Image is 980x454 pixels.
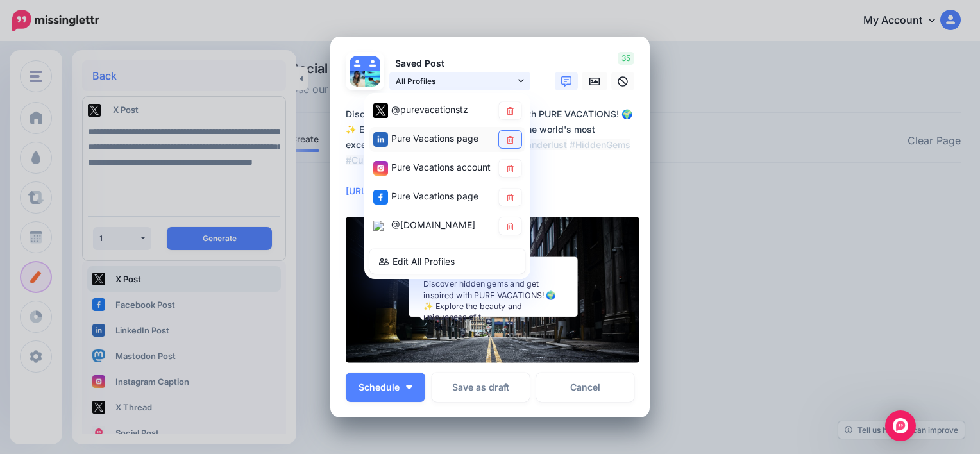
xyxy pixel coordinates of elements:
img: twitter-square.png [373,103,388,118]
span: Schedule [359,383,400,392]
p: Saved Post [389,56,530,71]
a: All Profiles [389,72,530,90]
img: linkedin-square.png [373,132,388,147]
a: Cancel [536,373,634,402]
img: instagram-square.png [373,161,388,176]
a: Edit All Profiles [369,249,525,274]
img: arrow-down-white.png [406,385,412,389]
span: All Profiles [396,74,515,88]
img: bluesky-square.png [373,221,384,231]
span: Pure Vacations account [391,162,491,172]
div: Discover hidden gems and get inspired with PURE VACATIONS! 🌍✨ Explore the beauty and uniqueness o... [346,106,641,199]
span: @[DOMAIN_NAME] [391,219,475,230]
span: @purevacationstz [391,104,468,115]
img: user_default_image.png [365,56,380,71]
button: Schedule [346,373,425,402]
span: Pure Vacations page [391,190,478,201]
button: Save as draft [432,373,530,402]
img: 65307149_513108102562212_2367582558503305216_n-bsa100037.jpg [365,71,380,87]
span: Pure Vacations page [391,133,478,144]
img: facebook-square.png [373,190,388,205]
span: 35 [618,52,634,65]
img: user_default_image.png [350,56,365,71]
img: 356244968_765863905540946_8296864197697887828_n-bsa149533.jpg [350,71,365,87]
div: Discover hidden gems and get inspired with PURE VACATIONS! 🌍✨ Explore the beauty and uniqueness o... [423,279,562,324]
div: Open Intercom Messenger [885,410,916,441]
